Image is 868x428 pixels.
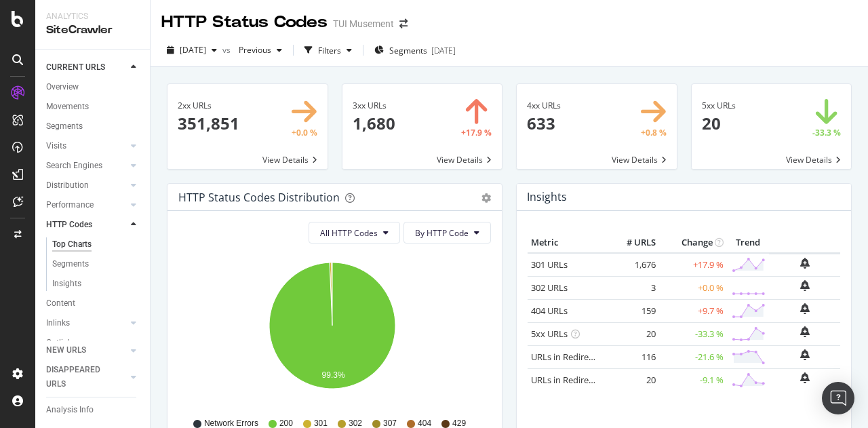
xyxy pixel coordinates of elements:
span: By HTTP Code [415,227,469,239]
div: Segments [46,119,83,134]
div: CURRENT URLS [46,60,105,75]
div: DISAPPEARED URLS [46,363,115,391]
a: DISAPPEARED URLS [46,363,127,391]
td: 1,676 [605,253,659,277]
div: [DATE] [431,45,456,56]
th: Metric [528,233,605,253]
button: [DATE] [161,39,222,61]
div: HTTP Status Codes [161,11,328,34]
div: Visits [46,139,66,153]
div: Content [46,296,75,311]
a: Analysis Info [46,403,140,417]
a: CURRENT URLS [46,60,127,75]
div: NEW URLS [46,343,86,357]
div: Performance [46,198,94,212]
div: Overview [46,80,79,94]
td: -33.3 % [659,322,727,345]
div: bell-plus [800,258,810,269]
a: URLs in Redirect Loop [531,351,619,363]
div: gear [481,193,491,203]
div: Inlinks [46,316,70,330]
a: Segments [52,257,140,271]
div: bell-plus [800,303,810,314]
td: -9.1 % [659,368,727,391]
td: 116 [605,345,659,368]
th: Trend [727,233,769,253]
a: 5xx URLs [531,328,568,340]
div: bell-plus [800,372,810,383]
div: HTTP Status Codes Distribution [178,191,340,204]
div: Movements [46,100,89,114]
th: Change [659,233,727,253]
td: +0.0 % [659,276,727,299]
div: Distribution [46,178,89,193]
div: bell-plus [800,326,810,337]
a: 301 URLs [531,258,568,271]
a: Inlinks [46,316,127,330]
a: 404 URLs [531,305,568,317]
h4: Insights [527,188,567,206]
div: bell-plus [800,349,810,360]
text: 99.3% [322,370,345,380]
a: Outlinks [46,336,127,350]
td: 159 [605,299,659,322]
td: -21.6 % [659,345,727,368]
div: bell-plus [800,280,810,291]
div: Analysis Info [46,403,94,417]
div: Analytics [46,11,139,22]
a: URLs in Redirect Chain [531,374,621,386]
a: Insights [52,277,140,291]
span: Segments [389,45,427,56]
div: Segments [52,257,89,271]
td: +9.7 % [659,299,727,322]
a: NEW URLS [46,343,127,357]
div: Search Engines [46,159,102,173]
td: 20 [605,322,659,345]
a: Top Charts [52,237,140,252]
button: Segments[DATE] [369,39,461,61]
button: By HTTP Code [403,222,491,244]
a: Distribution [46,178,127,193]
button: Previous [233,39,288,61]
svg: A chart. [178,254,486,412]
a: HTTP Codes [46,218,127,232]
div: Insights [52,277,81,291]
div: arrow-right-arrow-left [399,19,408,28]
a: Visits [46,139,127,153]
div: Top Charts [52,237,92,252]
div: HTTP Codes [46,218,92,232]
span: Previous [233,44,271,56]
a: 302 URLs [531,281,568,294]
a: Search Engines [46,159,127,173]
div: TUI Musement [333,17,394,31]
div: Outlinks [46,336,76,350]
a: Content [46,296,140,311]
th: # URLS [605,233,659,253]
a: Overview [46,80,140,94]
button: All HTTP Codes [309,222,400,244]
div: SiteCrawler [46,22,139,38]
span: All HTTP Codes [320,227,378,239]
div: Open Intercom Messenger [822,382,854,414]
td: +17.9 % [659,253,727,277]
a: Segments [46,119,140,134]
td: 20 [605,368,659,391]
a: Performance [46,198,127,212]
span: 2025 Sep. 15th [180,44,206,56]
a: Movements [46,100,140,114]
td: 3 [605,276,659,299]
button: Filters [299,39,357,61]
div: Filters [318,45,341,56]
span: vs [222,44,233,56]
